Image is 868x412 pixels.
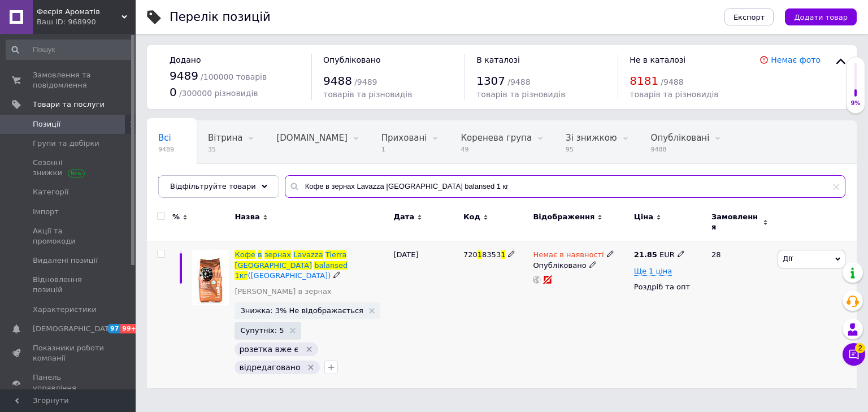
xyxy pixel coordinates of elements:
span: товарів та різновидів [630,90,718,99]
span: 9488 [651,145,710,154]
span: Товари та послуги [33,99,105,110]
div: Опубліковано [533,261,628,271]
span: Дії [783,254,792,263]
span: 35 [208,145,242,154]
span: 8181 [630,74,658,88]
span: / 100000 товарів [201,72,267,81]
span: balansed [314,261,348,270]
span: 1 [381,145,427,154]
span: Групи та добірки [33,138,99,149]
span: 720 [463,250,478,259]
span: 49 [461,145,532,154]
div: EUR [634,250,685,260]
span: Знижка: 3% Не відображається [240,307,363,314]
span: 9489 [158,145,174,154]
span: 8353 [482,250,501,259]
span: 1 [501,250,505,259]
span: в [258,250,262,259]
svg: Видалити мітку [306,363,315,372]
span: Немає в наявності [533,250,604,262]
span: товарів та різновидів [323,90,412,99]
a: КофевзернахLavazzaTierra[GEOGRAPHIC_DATA]balansed1кг([GEOGRAPHIC_DATA]) [235,250,348,279]
span: Сезонні знижки [33,158,105,178]
a: Немає фото [771,55,821,64]
span: Відфільтруйте товари [170,182,256,190]
div: Перелік позицій [170,11,271,23]
span: Ціна [634,212,653,222]
span: % [172,212,180,222]
div: 28 [705,241,775,388]
button: Додати товар [785,8,857,25]
button: Експорт [724,8,774,25]
span: Ще 1 ціна [634,267,672,276]
span: Супутніх: 5 [240,327,284,334]
span: 1 [235,271,239,280]
span: / 9488 [507,77,530,86]
span: ([GEOGRAPHIC_DATA]) [248,271,331,280]
span: 9488 [323,74,352,88]
span: відредаговано [239,363,300,372]
span: Не в каталозі [630,55,685,64]
span: 0 [170,85,177,99]
span: Видалені позиції [33,255,98,266]
span: Панель управління [33,372,105,393]
span: / 9488 [661,77,683,86]
span: [GEOGRAPHIC_DATA] [235,261,312,270]
span: Експорт [734,13,765,21]
div: 9% [847,99,865,107]
span: Lavazza [293,250,323,259]
span: Додати товар [794,13,848,21]
span: Код [463,212,480,222]
span: Характеристики [33,305,97,315]
span: [DOMAIN_NAME] [276,133,347,143]
span: Зі знижкою [566,133,617,143]
span: Показники роботи компанії [33,343,105,363]
span: Назва [235,212,259,222]
span: Кофе [235,250,255,259]
div: Ваш ID: 968990 [37,17,136,27]
span: Замовлення [711,212,760,232]
span: товарів та різновидів [476,90,565,99]
span: 95 [566,145,617,154]
input: Пошук по назві позиції, артикулу і пошуковим запитам [285,175,845,198]
span: Відображення [533,212,594,222]
div: Роздріб та опт [634,282,702,292]
span: Всі [158,133,171,143]
span: Опубліковано [323,55,381,64]
span: Категорії [33,187,68,197]
span: Вітрина [208,133,242,143]
span: Опубліковані [651,133,710,143]
span: зернах [264,250,291,259]
span: / 300000 різновидів [179,89,258,98]
span: Акції та промокоди [33,226,105,246]
span: кг [240,271,248,280]
button: Чат з покупцем2 [843,343,865,366]
span: Відновлення позицій [33,275,105,295]
span: Імпорт [33,207,59,217]
span: Тільки в роздріб [158,176,231,186]
div: [DATE] [391,241,461,388]
span: 97 [107,324,120,333]
span: [DEMOGRAPHIC_DATA] [33,324,116,334]
span: В каталозі [476,55,520,64]
span: Tierra [325,250,347,259]
svg: Видалити мітку [305,345,314,354]
span: Приховані [381,133,427,143]
span: / 9489 [354,77,377,86]
span: 1 [478,250,482,259]
span: 1307 [476,74,505,88]
span: 9489 [170,69,198,83]
span: Позиції [33,119,60,129]
span: Замовлення та повідомлення [33,70,105,90]
span: Коренева група [461,133,532,143]
input: Пошук [6,40,133,60]
span: 99+ [120,324,139,333]
span: розетка вже є [239,345,298,354]
span: Дата [394,212,415,222]
span: Феєрія Ароматів [37,7,121,17]
b: 21.85 [634,250,657,259]
a: [PERSON_NAME] в зернах [235,287,331,297]
span: 2 [855,340,865,350]
span: Додано [170,55,201,64]
img: Кофе в зернах Lavazza Tierra Brasile balansed 1кг (Италия) [192,250,229,305]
